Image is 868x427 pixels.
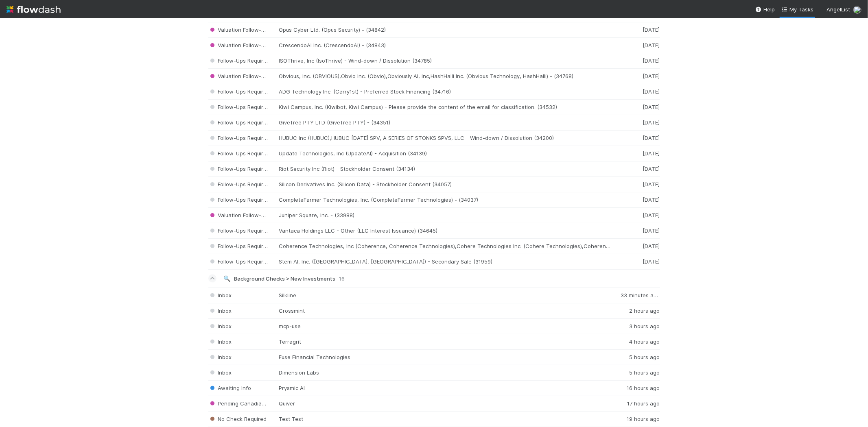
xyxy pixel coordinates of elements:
[279,416,611,423] div: Test Test
[208,258,270,265] span: Follow-Ups Required
[611,73,660,80] div: [DATE]
[208,354,232,360] span: Inbox
[611,307,660,314] div: 2 hours ago
[611,369,660,376] div: 5 hours ago
[208,385,251,391] span: Awaiting Info
[853,6,861,14] img: avatar_5106bb14-94e9-4897-80de-6ae81081f36d.png
[208,104,270,110] span: Follow-Ups Required
[234,275,336,282] span: Background Checks > New Investments
[208,42,295,48] span: Valuation Follow-Ups Required
[781,6,813,13] span: My Tasks
[611,338,660,345] div: 4 hours ago
[611,227,660,234] div: [DATE]
[7,2,61,16] img: logo-inverted-e16ddd16eac7371096b0.svg
[611,150,660,157] div: [DATE]
[611,416,660,423] div: 19 hours ago
[208,416,267,422] span: No Check Required
[208,57,270,64] span: Follow-Ups Required
[279,150,611,157] div: Update Technologies, Inc (UpdateAI) - Acquisition (34139)
[208,292,232,298] span: Inbox
[279,369,611,376] div: Dimension Labs
[208,212,295,218] span: Valuation Follow-Ups Required
[208,400,286,407] span: Pending Canadian Checks
[611,104,660,111] div: [DATE]
[208,73,295,79] span: Valuation Follow-Ups Required
[611,323,660,330] div: 3 hours ago
[279,57,611,64] div: ISOThrive, Inc (IsoThrive) - Wind-down / Dissolution (34785)
[279,338,611,345] div: Terragrit
[208,150,270,157] span: Follow-Ups Required
[279,166,611,172] div: Riot Security Inc (Riot) - Stockholder Consent (34134)
[611,119,660,126] div: [DATE]
[208,135,270,141] span: Follow-Ups Required
[611,212,660,219] div: [DATE]
[279,227,611,234] div: Vantaca Holdings LLC - Other (LLC Interest Issuance) (34645)
[611,400,660,407] div: 17 hours ago
[279,181,611,188] div: Silicon Derivatives Inc. (Silicon Data) - Stockholder Consent (34057)
[223,276,230,282] span: 🔍
[208,323,232,329] span: Inbox
[279,323,611,330] div: mcp-use
[208,369,232,376] span: Inbox
[208,307,232,314] span: Inbox
[279,354,611,361] div: Fuse Financial Technologies
[611,26,660,33] div: [DATE]
[208,338,232,345] span: Inbox
[208,88,270,95] span: Follow-Ups Required
[611,181,660,188] div: [DATE]
[208,166,270,172] span: Follow-Ups Required
[279,258,611,265] div: Stem AI, Inc. ([GEOGRAPHIC_DATA], [GEOGRAPHIC_DATA]) - Secondary Sale (31959)
[611,166,660,172] div: [DATE]
[611,42,660,49] div: [DATE]
[279,307,611,314] div: Crossmint
[279,212,611,219] div: Juniper Square, Inc. - (33988)
[826,6,850,13] span: AngelList
[208,227,270,234] span: Follow-Ups Required
[208,26,295,33] span: Valuation Follow-Ups Required
[611,385,660,392] div: 16 hours ago
[339,275,345,282] span: 16
[755,5,775,13] div: Help
[208,181,270,187] span: Follow-Ups Required
[279,243,611,250] div: Coherence Technologies, Inc (Coherence, Coherence Technologies),Cohere Technologies Inc. (Cohere ...
[279,104,611,111] div: Kiwi Campus, Inc. (Kiwibot, Kiwi Campus) - Please provide the content of the email for classifica...
[279,135,611,142] div: HUBUC Inc (HUBUC),HUBUC [DATE] SPV, A SERIES OF STONKS SPVS, LLC - Wind-down / Dissolution (34200)
[781,5,813,13] a: My Tasks
[279,26,611,33] div: Opus Cyber Ltd. (Opus Security) - (34842)
[279,292,611,299] div: Silkline
[611,292,660,299] div: 33 minutes ago
[279,73,611,80] div: Obvious, Inc. (OBVIOUS),Obvio Inc. (Obvio),Obviously AI, Inc,HashHalli Inc. (Obvious Technology, ...
[611,57,660,64] div: [DATE]
[611,88,660,95] div: [DATE]
[279,42,611,49] div: CrescendoAI Inc. (CrescendoAI) - (34843)
[279,385,611,392] div: Prysmic AI
[611,135,660,142] div: [DATE]
[279,196,611,203] div: CompleteFarmer Technologies, Inc. (CompleteFarmer Technologies) - (34037)
[279,400,611,407] div: Quiver
[208,196,270,203] span: Follow-Ups Required
[279,88,611,95] div: ADG Technology Inc. (Carry1st) - Preferred Stock Financing (34716)
[208,243,270,249] span: Follow-Ups Required
[611,354,660,361] div: 5 hours ago
[611,196,660,203] div: [DATE]
[611,243,660,250] div: [DATE]
[279,119,611,126] div: GiveTree PTY LTD (GiveTree PTY) - (34351)
[208,119,270,126] span: Follow-Ups Required
[611,258,660,265] div: [DATE]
